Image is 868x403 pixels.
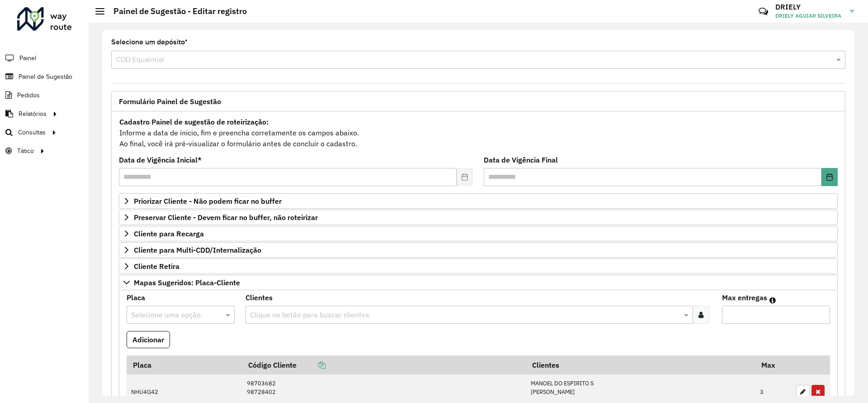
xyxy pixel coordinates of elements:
[111,37,188,48] label: Selecione um depósito
[134,246,261,254] span: Cliente para Multi-CDD/Internalização
[127,331,170,348] button: Adicionar
[119,116,838,149] div: Informe a data de inicio, fim e preencha corretamente os campos abaixo. Ao final, você irá pré-vi...
[769,297,776,304] em: Máximo de clientes que serão colocados na mesma rota com os clientes informados
[17,146,34,156] span: Tático
[526,355,755,374] th: Clientes
[134,279,240,286] span: Mapas Sugeridos: Placa-Cliente
[119,226,838,241] a: Cliente para Recarga
[722,292,767,303] label: Max entregas
[119,98,221,105] span: Formulário Painel de Sugestão
[17,91,40,100] span: Pedidos
[19,109,47,119] span: Relatórios
[297,360,325,369] a: Copiar
[127,355,242,374] th: Placa
[104,6,247,16] h2: Painel de Sugestão - Editar registro
[119,154,202,165] label: Data de Vigência Inicial
[821,168,838,186] button: Choose Date
[775,12,843,20] span: DRIELY AGUIAR SILVEIRA
[19,53,36,63] span: Painel
[754,2,773,21] a: Contato Rápido
[18,128,46,137] span: Consultas
[134,197,282,205] span: Priorizar Cliente - Não podem ficar no buffer
[755,355,792,374] th: Max
[134,214,318,221] span: Preservar Cliente - Devem ficar no buffer, não roteirizar
[119,259,838,274] a: Cliente Retira
[119,242,838,258] a: Cliente para Multi-CDD/Internalização
[242,355,526,374] th: Código Cliente
[134,230,204,237] span: Cliente para Recarga
[127,292,145,303] label: Placa
[775,3,843,11] h3: DRIELY
[119,193,838,209] a: Priorizar Cliente - Não podem ficar no buffer
[19,72,72,82] span: Painel de Sugestão
[484,154,558,165] label: Data de Vigência Final
[245,292,273,303] label: Clientes
[134,263,179,270] span: Cliente Retira
[119,210,838,225] a: Preservar Cliente - Devem ficar no buffer, não roteirizar
[119,275,838,290] a: Mapas Sugeridos: Placa-Cliente
[119,117,269,126] strong: Cadastro Painel de sugestão de roteirização:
